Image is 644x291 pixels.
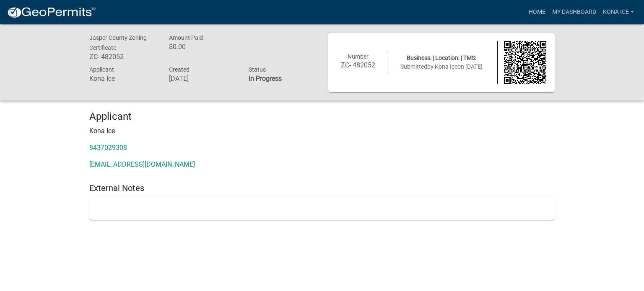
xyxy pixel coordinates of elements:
a: My Dashboard [549,4,600,20]
h6: ZC- 482052 [89,53,156,61]
a: Kona Ice [600,4,637,20]
span: Business: | Location: | TMS: [407,54,476,61]
h5: External Notes [89,183,555,193]
a: Home [525,4,549,20]
span: Number [348,53,369,60]
h6: ZC- 482052 [337,61,379,69]
a: 8437029308 [89,144,127,152]
span: by Kona Ice [427,63,457,70]
span: Applicant [89,66,114,73]
h4: Applicant [89,111,555,123]
span: Jasper County Zoning Certificate [89,34,147,51]
span: Status [249,66,266,73]
p: Kona Ice [89,126,555,136]
img: QR code [504,41,547,84]
span: Amount Paid [169,34,203,41]
h6: [DATE] [169,75,236,82]
h6: $0.00 [169,43,236,51]
span: Created [169,66,190,73]
strong: In Progress [249,75,282,82]
h6: Kona Ice [89,75,156,82]
span: Submitted on [DATE] [400,63,483,70]
a: [EMAIL_ADDRESS][DOMAIN_NAME] [89,160,195,168]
